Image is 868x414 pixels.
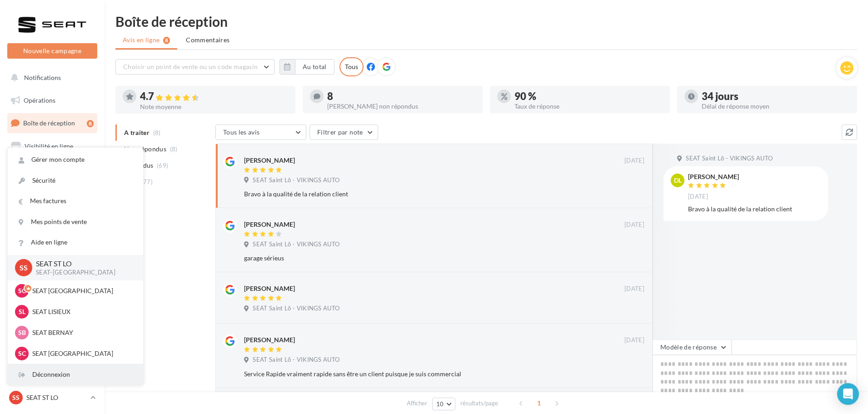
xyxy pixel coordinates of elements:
span: [DATE] [624,336,644,344]
p: SEAT [GEOGRAPHIC_DATA] [32,286,132,295]
p: SEAT ST LO [36,259,129,269]
span: SEAT Saint Lô - VIKINGS AUTO [253,356,339,364]
p: SEAT LISIEUX [32,307,132,316]
span: SB [18,328,26,337]
span: SL [19,307,25,316]
div: 90 % [514,91,663,101]
span: Choisir un point de vente ou un code magasin [123,63,258,70]
button: Au total [279,59,334,75]
span: DL [674,176,682,185]
div: 34 jours [702,91,850,101]
div: Bravo à la qualité de la relation client [688,205,821,214]
button: Nouvelle campagne [7,43,97,59]
button: 10 [432,398,455,410]
div: 8 [327,91,475,101]
div: Déconnexion [8,364,143,385]
div: 4.7 [140,91,288,102]
span: SEAT Saint Lô - VIKINGS AUTO [253,176,339,185]
button: Tous les avis [215,125,306,140]
span: 10 [436,400,444,408]
span: SEAT Saint Lô - VIKINGS AUTO [253,240,339,249]
a: Boîte de réception8 [5,113,99,133]
span: Non répondus [124,145,166,154]
span: (69) [157,162,168,169]
p: SEAT BERNAY [32,328,132,337]
div: [PERSON_NAME] [244,284,295,293]
a: Gérer mon compte [8,150,143,170]
div: Bravo à la qualité de la relation client [244,190,585,199]
span: Visibilité en ligne [25,142,73,150]
span: (77) [141,178,153,185]
span: [DATE] [688,193,708,201]
span: [DATE] [624,285,644,293]
span: 1 [532,396,546,410]
a: PLV et print personnalisable [5,249,99,276]
a: Calendrier [5,227,99,246]
a: Médiathèque [5,205,99,224]
a: Visibilité en ligne [5,137,99,156]
span: Opérations [24,96,55,104]
div: Tous [339,57,364,76]
span: Afficher [407,399,427,408]
span: (8) [170,145,178,153]
span: Tous les avis [223,128,260,136]
span: SS [12,393,20,402]
a: Campagnes [5,160,99,179]
span: SC [18,349,26,358]
p: SEAT-[GEOGRAPHIC_DATA] [36,269,129,277]
div: [PERSON_NAME] non répondus [327,103,475,110]
span: Boîte de réception [23,119,75,127]
button: Au total [295,59,334,75]
span: [DATE] [624,221,644,229]
div: Taux de réponse [514,103,663,110]
a: SS SEAT ST LO [7,389,97,406]
button: Filtrer par note [309,125,378,140]
a: Campagnes DataOnDemand [5,280,99,307]
span: Notifications [24,74,61,81]
a: Opérations [5,91,99,110]
p: SEAT [GEOGRAPHIC_DATA] [32,349,132,358]
div: Open Intercom Messenger [837,383,859,405]
span: Commentaires [186,35,229,45]
a: Mes points de vente [8,212,143,232]
a: Mes factures [8,191,143,211]
p: SEAT ST LO [26,393,87,402]
span: résultats/page [460,399,498,408]
div: 8 [87,120,94,127]
span: SEAT Saint Lô - VIKINGS AUTO [686,155,773,163]
div: [PERSON_NAME] [244,220,295,229]
div: Boîte de réception [115,15,857,28]
a: Aide en ligne [8,232,143,253]
button: Modèle de réponse [653,339,732,355]
div: garage sérieus [244,254,585,263]
div: [PERSON_NAME] [244,156,295,165]
div: [PERSON_NAME] [244,335,295,344]
span: SS [20,262,28,273]
span: SEAT Saint Lô - VIKINGS AUTO [253,304,339,313]
div: Note moyenne [140,104,288,110]
div: [PERSON_NAME] [688,174,739,180]
button: Choisir un point de vente ou un code magasin [115,59,274,75]
span: [DATE] [624,157,644,165]
span: SC [18,286,26,295]
div: Délai de réponse moyen [702,103,850,110]
div: Service Rapide vraiment rapide sans être un client puisque je suis commercial [244,369,585,379]
button: Notifications [5,68,95,87]
a: Sécurité [8,170,143,191]
a: Contacts [5,182,99,201]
